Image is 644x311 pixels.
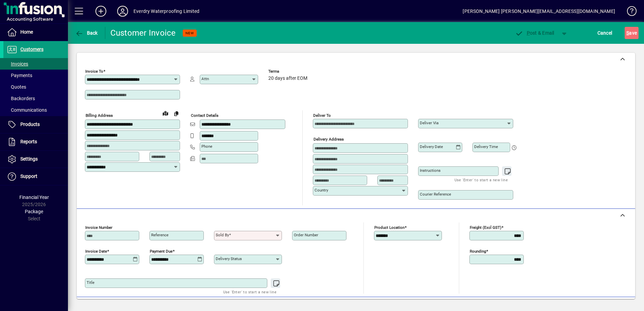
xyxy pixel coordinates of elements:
[3,133,68,150] a: Reports
[420,144,443,149] mat-label: Delivery date
[201,144,212,149] mat-label: Phone
[7,73,32,78] span: Payments
[596,27,614,39] button: Cancel
[112,5,133,17] button: Profile
[294,233,318,237] mat-label: Order number
[201,76,209,81] mat-label: Attn
[470,249,486,254] mat-label: Rounding
[3,58,68,70] a: Invoices
[85,225,112,230] mat-label: Invoice number
[223,288,276,296] mat-hint: Use 'Enter' to start a new line
[3,151,68,168] a: Settings
[7,96,35,101] span: Backorders
[3,93,68,104] a: Backorders
[110,28,176,38] div: Customer Invoice
[7,61,28,67] span: Invoices
[515,30,554,36] span: ost & Email
[463,6,615,17] div: [PERSON_NAME] [PERSON_NAME][EMAIL_ADDRESS][DOMAIN_NAME]
[25,209,43,214] span: Package
[454,176,508,184] mat-hint: Use 'Enter' to start a new line
[7,107,47,113] span: Communications
[90,5,112,17] button: Add
[73,27,100,39] button: Back
[420,121,439,125] mat-label: Deliver via
[315,188,328,193] mat-label: Country
[216,256,242,261] mat-label: Delivery status
[268,69,309,74] span: Terms
[597,28,612,38] span: Cancel
[85,249,107,254] mat-label: Invoice date
[150,249,173,254] mat-label: Payment due
[3,116,68,133] a: Products
[160,108,171,118] a: View on map
[268,76,307,81] span: 20 days after EOM
[420,168,441,173] mat-label: Instructions
[87,280,94,285] mat-label: Title
[75,30,98,36] span: Back
[185,31,194,35] span: NEW
[527,30,530,36] span: P
[3,70,68,81] a: Payments
[20,47,43,52] span: Customers
[626,28,637,38] span: ave
[3,168,68,185] a: Support
[68,27,105,39] app-page-header-button: Back
[20,122,40,127] span: Products
[20,29,33,35] span: Home
[133,6,199,17] div: Everdry Waterproofing Limited
[622,1,636,23] a: Knowledge Base
[151,233,168,237] mat-label: Reference
[7,84,26,90] span: Quotes
[626,30,629,36] span: S
[85,69,103,74] mat-label: Invoice To
[20,156,38,162] span: Settings
[3,104,68,116] a: Communications
[374,225,405,230] mat-label: Product location
[470,225,501,230] mat-label: Freight (excl GST)
[19,195,49,200] span: Financial Year
[625,27,639,39] button: Save
[313,113,331,118] mat-label: Deliver To
[512,27,558,39] button: Post & Email
[20,173,37,179] span: Support
[171,108,182,119] button: Copy to Delivery address
[20,139,37,144] span: Reports
[474,144,498,149] mat-label: Delivery time
[3,81,68,93] a: Quotes
[3,24,68,41] a: Home
[420,192,451,197] mat-label: Courier Reference
[216,233,229,237] mat-label: Sold by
